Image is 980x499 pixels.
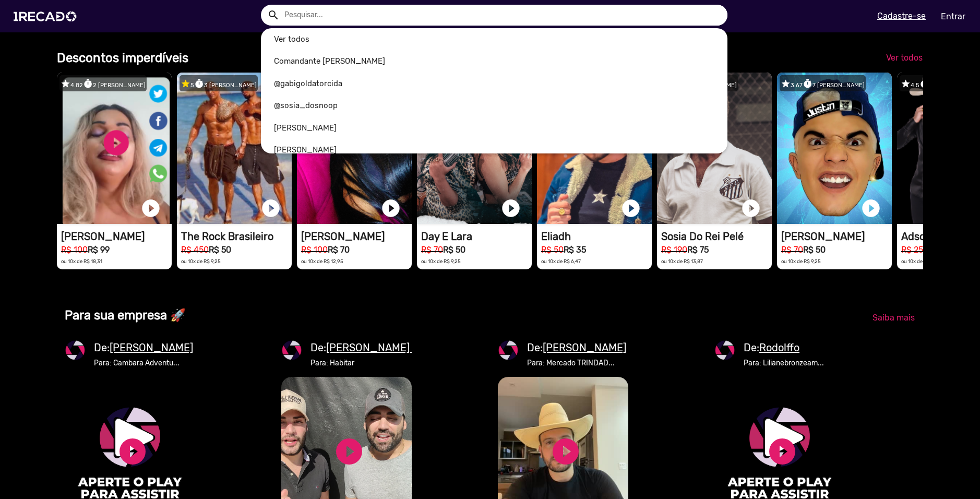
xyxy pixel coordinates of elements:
[261,50,727,73] a: Comandante [PERSON_NAME]
[261,139,727,161] a: [PERSON_NAME]
[264,5,282,23] button: Example home icon
[261,94,727,117] a: @sosia_dosnoop
[261,73,727,95] a: @gabigoldatorcida
[267,9,280,21] mat-icon: Example home icon
[261,117,727,139] a: [PERSON_NAME]
[261,28,727,51] a: Ver todos
[277,5,727,26] input: Pesquisar...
